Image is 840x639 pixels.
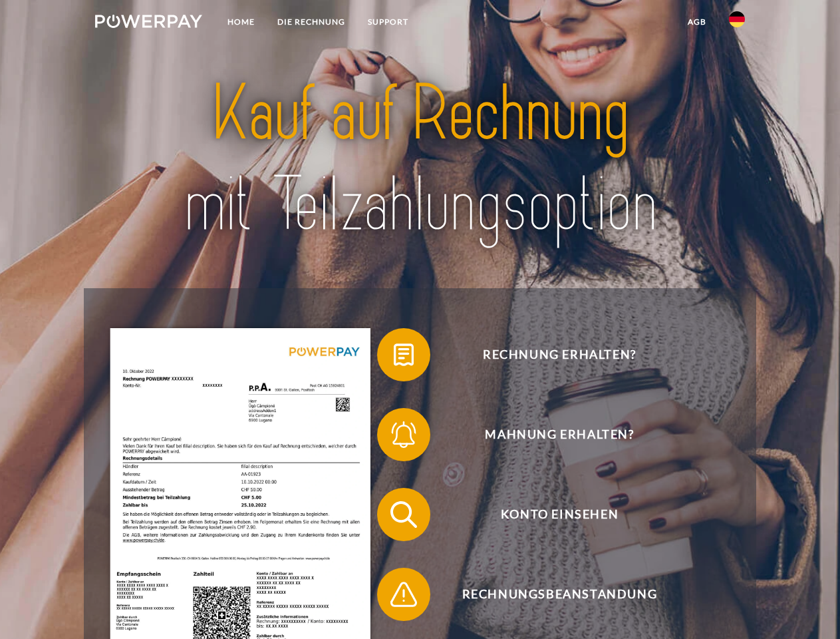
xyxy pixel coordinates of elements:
img: logo-powerpay-white.svg [95,15,202,28]
button: Rechnungsbeanstandung [377,568,723,621]
button: Rechnung erhalten? [377,328,723,381]
a: Home [216,10,266,34]
img: qb_bill.svg [387,338,420,371]
button: Konto einsehen [377,488,723,541]
img: qb_bell.svg [387,418,420,451]
span: Rechnung erhalten? [396,328,722,381]
span: Mahnung erhalten? [396,408,722,461]
span: Rechnungsbeanstandung [396,568,722,621]
img: qb_search.svg [387,498,420,531]
button: Mahnung erhalten? [377,408,723,461]
a: DIE RECHNUNG [266,10,356,34]
img: title-powerpay_de.svg [127,64,713,255]
a: SUPPORT [356,10,420,34]
a: agb [676,10,718,34]
img: de [729,11,745,27]
img: qb_warning.svg [387,578,420,611]
span: Konto einsehen [396,488,722,541]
